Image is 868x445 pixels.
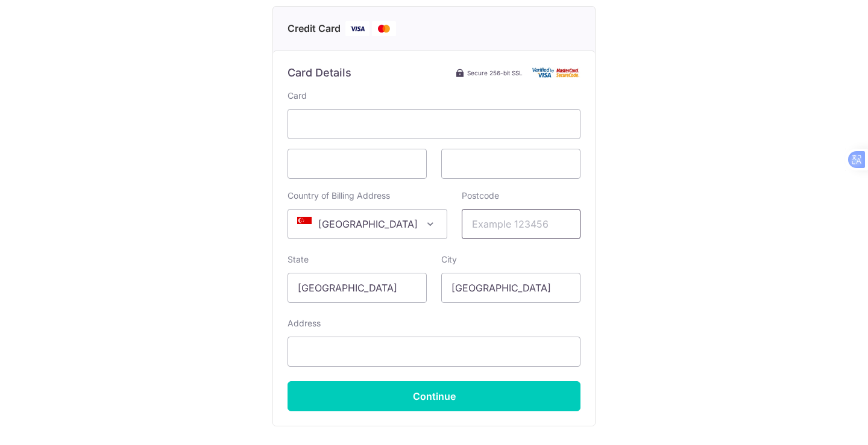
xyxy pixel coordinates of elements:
[462,190,499,202] label: Postcode
[288,66,351,80] h6: Card Details
[298,157,417,171] iframe: Secure card expiration date input frame
[441,254,457,266] label: City
[288,21,341,36] span: Credit Card
[298,117,570,131] iframe: To enrich screen reader interactions, please activate Accessibility in Grammarly extension settings
[288,209,447,239] span: Singapore
[288,254,309,266] label: State
[288,90,307,102] label: Card
[288,210,447,238] span: Singapore
[372,21,396,36] img: Mastercard
[345,21,370,36] img: Visa
[451,157,570,171] iframe: Secure card security code input frame
[288,381,580,411] input: Continue
[532,67,580,78] img: Card secure
[462,209,580,239] input: Example 123456
[288,317,321,329] label: Address
[467,68,523,78] span: Secure 256-bit SSL
[288,190,390,202] label: Country of Billing Address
